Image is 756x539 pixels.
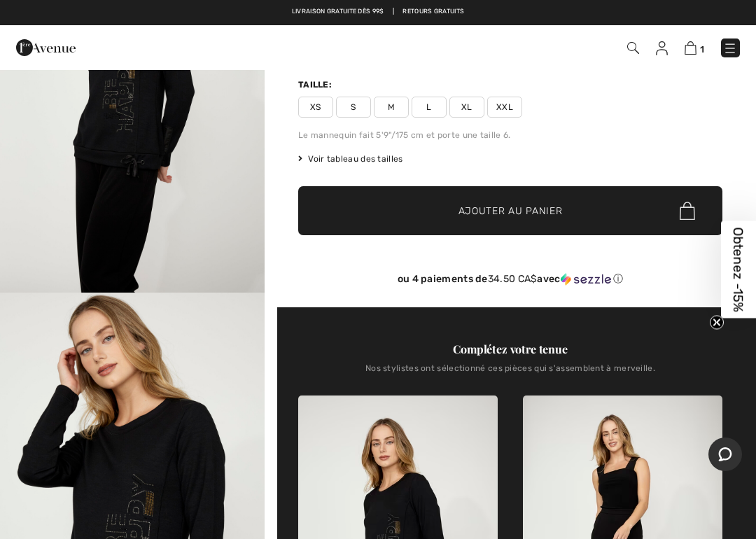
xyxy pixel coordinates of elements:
[16,40,76,53] a: 1ère Avenue
[298,97,333,118] span: XS
[374,97,409,118] span: M
[685,41,696,55] img: Panier d'achat
[393,7,394,17] span: |
[298,129,722,141] div: Le mannequin fait 5'9"/175 cm et porte une taille 6.
[685,39,704,56] a: 1
[710,316,724,330] button: Close teaser
[680,202,695,220] img: Bag.svg
[298,341,722,358] div: Complétez votre tenue
[292,7,384,17] a: Livraison gratuite dès 99$
[721,221,756,318] div: Obtenez -15%Close teaser
[298,78,335,91] div: Taille:
[298,363,722,384] div: Nos stylistes ont sélectionné ces pièces qui s'assemblent à merveille.
[708,437,742,472] iframe: Ouvre un widget dans lequel vous pouvez chatter avec l’un de nos agents
[402,7,464,17] a: Retours gratuits
[487,97,522,118] span: XXL
[298,273,722,286] div: ou 4 paiements de avec
[488,273,538,285] span: 34.50 CA$
[336,97,371,118] span: S
[627,42,639,54] img: Recherche
[449,97,484,118] span: XL
[298,273,722,290] div: ou 4 paiements de34.50 CA$avecSezzle Cliquez pour en savoir plus sur Sezzle
[561,273,611,286] img: Sezzle
[656,41,668,55] img: Mes infos
[731,227,747,312] span: Obtenez -15%
[458,204,563,218] span: Ajouter au panier
[298,153,403,165] span: Voir tableau des tailles
[723,41,737,55] img: Menu
[700,44,704,55] span: 1
[412,97,447,118] span: L
[298,186,722,235] button: Ajouter au panier
[16,34,76,62] img: 1ère Avenue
